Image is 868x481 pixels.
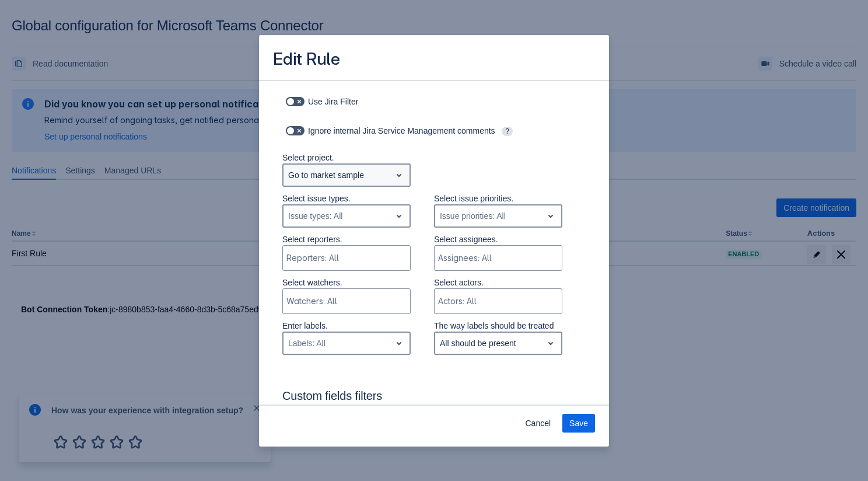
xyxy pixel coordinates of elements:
[282,123,562,139] div: Ignore internal Jira Service Management comments
[525,414,551,433] span: Cancel
[282,320,411,332] p: Enter labels.
[440,210,506,222] div: Issue priorities: All
[392,209,406,223] span: open
[282,233,411,245] p: Select reporters.
[518,414,558,433] button: Cancel
[288,210,342,222] div: Issue types: All
[288,170,364,180] div: Go to market sample
[544,336,558,350] span: open
[562,414,595,433] button: Save
[544,209,558,223] span: open
[434,320,562,332] p: The way labels should be treated
[440,339,516,348] div: All should be present
[288,337,325,349] div: Labels: All
[282,93,374,110] div: Use Jira Filter
[434,193,562,204] p: Select issue priorities.
[434,233,562,245] p: Select assignees.
[282,389,586,407] h3: Custom fields filters
[282,277,411,288] p: Select watchers.
[392,168,406,182] span: open
[392,336,406,350] span: open
[273,49,340,72] h3: Edit Rule
[569,414,588,433] span: Save
[434,277,562,288] p: Select actors.
[282,193,411,204] p: Select issue types.
[502,127,513,136] span: ?
[282,152,411,163] p: Select project.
